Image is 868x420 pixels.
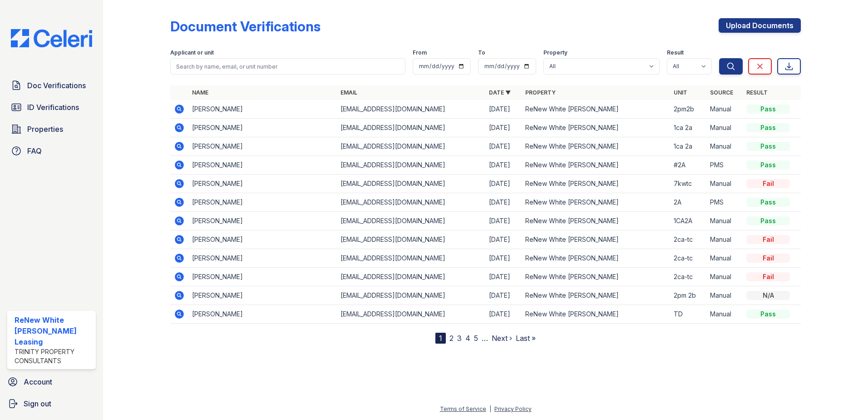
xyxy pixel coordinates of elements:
[485,268,522,286] td: [DATE]
[522,100,670,119] td: ReNew White [PERSON_NAME]
[188,268,337,286] td: [PERSON_NAME]
[706,100,743,119] td: Manual
[746,198,790,207] div: Pass
[525,89,556,96] a: Property
[170,49,214,56] label: Applicant or unit
[337,268,485,286] td: [EMAIL_ADDRESS][DOMAIN_NAME]
[719,18,801,33] a: Upload Documents
[24,376,52,387] span: Account
[188,305,337,324] td: [PERSON_NAME]
[489,89,511,96] a: Date ▼
[516,334,536,343] a: Last »
[674,89,687,96] a: Unit
[670,230,706,249] td: 2ca-tc
[746,89,768,96] a: Result
[7,98,96,116] a: ID Verifications
[670,137,706,156] td: 1ca 2a
[485,137,522,156] td: [DATE]
[667,49,684,56] label: Result
[24,398,51,409] span: Sign out
[522,119,670,137] td: ReNew White [PERSON_NAME]
[485,119,522,137] td: [DATE]
[188,156,337,175] td: [PERSON_NAME]
[340,89,357,96] a: Email
[710,89,733,96] a: Source
[746,235,790,244] div: Fail
[337,230,485,249] td: [EMAIL_ADDRESS][DOMAIN_NAME]
[337,137,485,156] td: [EMAIL_ADDRESS][DOMAIN_NAME]
[188,100,337,119] td: [PERSON_NAME]
[706,137,743,156] td: Manual
[15,347,92,365] div: Trinity Property Consultants
[170,18,321,35] div: Document Verifications
[485,175,522,193] td: [DATE]
[746,272,790,281] div: Fail
[670,119,706,137] td: 1ca 2a
[706,249,743,268] td: Manual
[15,315,92,347] div: ReNew White [PERSON_NAME] Leasing
[522,175,670,193] td: ReNew White [PERSON_NAME]
[746,160,790,170] div: Pass
[337,286,485,305] td: [EMAIL_ADDRESS][DOMAIN_NAME]
[337,156,485,175] td: [EMAIL_ADDRESS][DOMAIN_NAME]
[482,333,488,344] span: …
[492,334,512,343] a: Next ›
[435,333,446,344] div: 1
[706,286,743,305] td: Manual
[485,212,522,230] td: [DATE]
[337,212,485,230] td: [EMAIL_ADDRESS][DOMAIN_NAME]
[746,216,790,225] div: Pass
[413,49,427,56] label: From
[706,175,743,193] td: Manual
[670,193,706,212] td: 2A
[188,193,337,212] td: [PERSON_NAME]
[746,310,790,319] div: Pass
[465,334,470,343] a: 4
[188,137,337,156] td: [PERSON_NAME]
[746,291,790,300] div: N/A
[670,100,706,119] td: 2pm2b
[670,156,706,175] td: #2A
[706,268,743,286] td: Manual
[746,142,790,151] div: Pass
[706,212,743,230] td: Manual
[337,100,485,119] td: [EMAIL_ADDRESS][DOMAIN_NAME]
[746,179,790,188] div: Fail
[188,175,337,193] td: [PERSON_NAME]
[4,29,99,47] img: CE_Logo_Blue-a8612792a0a2168367f1c8372b55b34899dd931a85d93a1a3d3e32e68fde9ad4.png
[188,249,337,268] td: [PERSON_NAME]
[192,89,208,96] a: Name
[522,249,670,268] td: ReNew White [PERSON_NAME]
[27,124,63,135] span: Properties
[170,58,405,75] input: Search by name, email, or unit number
[522,305,670,324] td: ReNew White [PERSON_NAME]
[7,120,96,138] a: Properties
[485,286,522,305] td: [DATE]
[670,286,706,305] td: 2pm 2b
[4,395,99,413] button: Sign out
[746,105,790,114] div: Pass
[522,212,670,230] td: ReNew White [PERSON_NAME]
[27,80,86,91] span: Doc Verifications
[188,230,337,249] td: [PERSON_NAME]
[337,175,485,193] td: [EMAIL_ADDRESS][DOMAIN_NAME]
[670,268,706,286] td: 2ca-tc
[746,254,790,263] div: Fail
[670,212,706,230] td: 1CA2A
[457,334,462,343] a: 3
[337,249,485,268] td: [EMAIL_ADDRESS][DOMAIN_NAME]
[522,137,670,156] td: ReNew White [PERSON_NAME]
[449,334,454,343] a: 2
[746,123,790,132] div: Pass
[543,49,567,56] label: Property
[337,119,485,137] td: [EMAIL_ADDRESS][DOMAIN_NAME]
[706,305,743,324] td: Manual
[478,49,485,56] label: To
[188,286,337,305] td: [PERSON_NAME]
[706,156,743,175] td: PMS
[7,142,96,160] a: FAQ
[485,193,522,212] td: [DATE]
[485,230,522,249] td: [DATE]
[670,249,706,268] td: 2ca-tc
[706,119,743,137] td: Manual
